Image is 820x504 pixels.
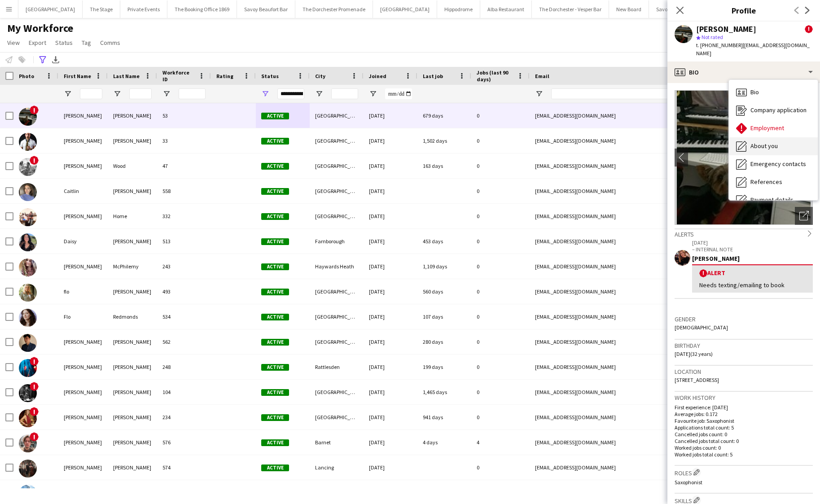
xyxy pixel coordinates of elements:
button: Open Filter Menu [261,90,269,98]
div: [GEOGRAPHIC_DATA] [310,329,364,354]
button: [GEOGRAPHIC_DATA] [18,0,83,18]
input: First Name Filter Input [80,88,102,99]
span: Jobs (last 90 days) [477,69,513,83]
h3: Roles [675,468,813,477]
div: [DATE] [364,329,417,354]
p: Worked jobs count: 0 [675,444,813,451]
div: [PERSON_NAME] [108,103,157,128]
div: [EMAIL_ADDRESS][DOMAIN_NAME] [530,355,709,379]
div: [GEOGRAPHIC_DATA] [310,153,364,178]
div: 104 [157,380,211,404]
span: Workforce ID [162,69,195,83]
img: Crew avatar or photo [675,90,813,225]
div: [EMAIL_ADDRESS][DOMAIN_NAME] [530,128,709,153]
div: Haywards Heath [310,254,364,279]
p: [DATE] [692,239,813,246]
div: [EMAIL_ADDRESS][DOMAIN_NAME] [530,229,709,254]
div: [EMAIL_ADDRESS][DOMAIN_NAME] [530,179,709,203]
div: Redmonds [108,304,157,329]
span: ! [805,25,813,33]
span: Company application [750,106,807,114]
span: | [EMAIL_ADDRESS][DOMAIN_NAME] [696,42,810,57]
span: Active [261,188,289,195]
button: Open Filter Menu [535,90,543,98]
span: View [7,39,20,47]
input: Workforce ID Filter Input [179,88,206,99]
div: Employment [729,119,818,137]
div: [GEOGRAPHIC_DATA] [310,128,364,153]
button: Private Events [120,0,167,18]
div: Bio [729,83,818,101]
span: ! [30,357,39,366]
div: 0 [471,229,530,254]
div: [PERSON_NAME] [58,380,108,404]
p: First experience: [DATE] [675,404,813,411]
div: [DATE] [364,229,417,254]
div: [PERSON_NAME] [58,329,108,354]
div: 0 [471,329,530,354]
img: James Sayer [19,434,37,452]
div: [PERSON_NAME] [696,25,756,33]
div: 0 [471,380,530,404]
div: [PERSON_NAME] [58,355,108,379]
span: [STREET_ADDRESS] [675,377,719,383]
button: Savoy - Gallery [649,0,698,18]
span: Active [261,138,289,145]
div: 0 [471,254,530,279]
div: 332 [157,204,211,228]
div: [DATE] [364,355,417,379]
div: Alert [699,269,806,277]
span: Active [261,113,289,119]
div: Alerts [675,228,813,238]
button: Open Filter Menu [162,90,171,98]
div: flo [58,279,108,304]
input: Email Filter Input [551,88,704,99]
div: [DATE] [364,254,417,279]
a: Comms [96,37,124,48]
div: 562 [157,329,211,354]
div: 107 days [417,304,471,329]
div: [DATE] [364,103,417,128]
div: 1,502 days [417,128,471,153]
div: [EMAIL_ADDRESS][DOMAIN_NAME] [530,204,709,228]
span: Rating [216,73,233,79]
div: Daisy [58,229,108,254]
img: Caitlin Laing [19,183,37,201]
span: ! [30,156,39,165]
div: [EMAIL_ADDRESS][DOMAIN_NAME] [530,254,709,279]
div: [EMAIL_ADDRESS][DOMAIN_NAME] [530,304,709,329]
div: Home [108,204,157,228]
img: Harry Toulson [19,384,37,402]
h3: Work history [675,394,813,402]
div: 941 days [417,405,471,429]
button: Alba Restaurant [480,0,532,18]
div: [GEOGRAPHIC_DATA] [310,179,364,203]
span: Active [261,439,289,446]
p: Worked jobs total count: 5 [675,451,813,458]
p: Cancelled jobs total count: 0 [675,438,813,444]
div: [GEOGRAPHIC_DATA] [310,279,364,304]
div: Flo [58,304,108,329]
a: Export [25,37,50,48]
div: 558 [157,179,211,203]
h3: Profile [667,4,820,16]
span: Last Name [113,73,140,79]
div: 534 [157,304,211,329]
span: My Workforce [7,22,73,35]
div: [PERSON_NAME] [108,128,157,153]
div: Needs texting/emailing to book [699,281,806,289]
div: [PERSON_NAME] [58,128,108,153]
button: Hippodrome [437,0,480,18]
span: [DATE] (32 years) [675,351,713,357]
div: Wood [108,153,157,178]
div: [PERSON_NAME] [58,405,108,429]
div: 679 days [417,103,471,128]
p: Average jobs: 0.172 [675,411,813,417]
div: McPhilemy [108,254,157,279]
div: 0 [471,153,530,178]
span: Active [261,314,289,320]
div: [GEOGRAPHIC_DATA] [310,380,364,404]
h3: Location [675,368,813,376]
div: [DATE] [364,455,417,480]
div: 0 [471,405,530,429]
